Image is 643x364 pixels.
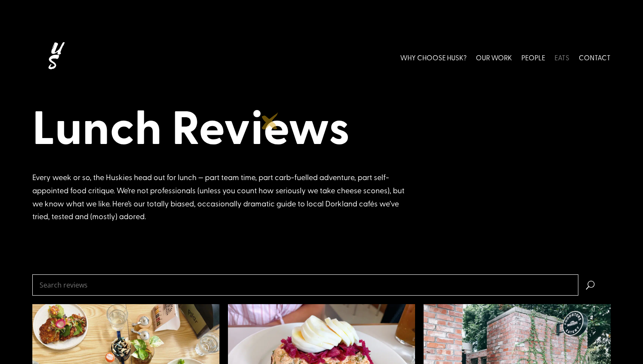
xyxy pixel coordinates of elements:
[32,98,611,158] h1: Lunch Reviews
[400,39,467,76] a: WHY CHOOSE HUSK?
[476,39,512,76] a: OUR WORK
[32,39,79,76] img: Husk logo
[578,274,611,296] span: U
[32,274,578,296] input: Search reviews
[32,171,415,223] div: Every week or so, the Huskies head out for lunch — part team time, part carb-fuelled adventure, p...
[579,39,611,76] a: CONTACT
[521,39,545,76] a: PEOPLE
[555,39,569,76] a: EATS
